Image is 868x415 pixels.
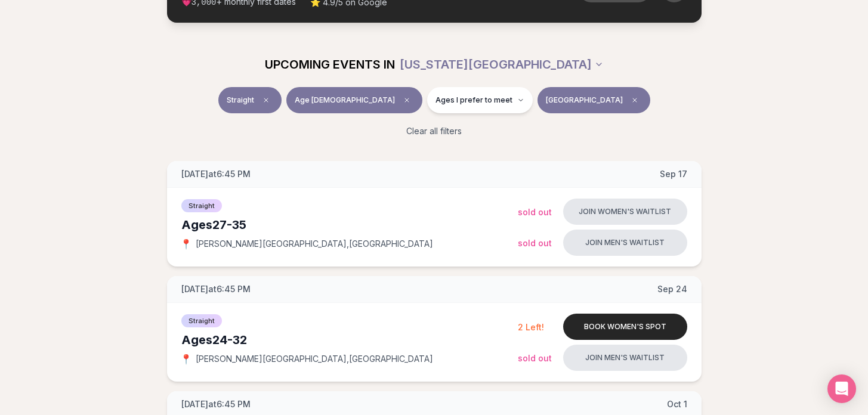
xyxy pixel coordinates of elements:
[563,199,687,225] button: Join women's waitlist
[563,230,687,256] button: Join men's waitlist
[181,283,251,295] span: [DATE] at 6:45 PM
[181,216,518,233] div: Ages 27-35
[400,93,414,107] span: Clear age
[628,93,642,107] span: Clear borough filter
[286,87,422,113] button: Age [DEMOGRAPHIC_DATA]Clear age
[563,345,687,371] button: Join men's waitlist
[181,199,222,212] span: Straight
[181,332,518,348] div: Ages 24-32
[518,207,552,217] span: Sold Out
[218,87,282,113] button: StraightClear event type filter
[196,353,433,365] span: [PERSON_NAME][GEOGRAPHIC_DATA] , [GEOGRAPHIC_DATA]
[181,168,251,180] span: [DATE] at 6:45 PM
[181,398,251,410] span: [DATE] at 6:45 PM
[660,168,687,180] span: Sep 17
[196,238,433,250] span: [PERSON_NAME][GEOGRAPHIC_DATA] , [GEOGRAPHIC_DATA]
[265,56,395,73] span: UPCOMING EVENTS IN
[435,95,512,105] span: Ages I prefer to meet
[563,314,687,340] button: Book women's spot
[518,238,552,248] span: Sold Out
[518,322,544,332] span: 2 Left!
[546,95,623,105] span: [GEOGRAPHIC_DATA]
[538,87,650,113] button: [GEOGRAPHIC_DATA]Clear borough filter
[181,314,222,327] span: Straight
[400,51,604,78] button: [US_STATE][GEOGRAPHIC_DATA]
[827,374,856,403] div: Open Intercom Messenger
[518,353,552,363] span: Sold Out
[295,95,395,105] span: Age [DEMOGRAPHIC_DATA]
[181,239,191,249] span: 📍
[667,398,687,410] span: Oct 1
[227,95,254,105] span: Straight
[181,354,191,364] span: 📍
[399,118,469,144] button: Clear all filters
[427,87,533,113] button: Ages I prefer to meet
[657,283,687,295] span: Sep 24
[259,93,273,107] span: Clear event type filter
